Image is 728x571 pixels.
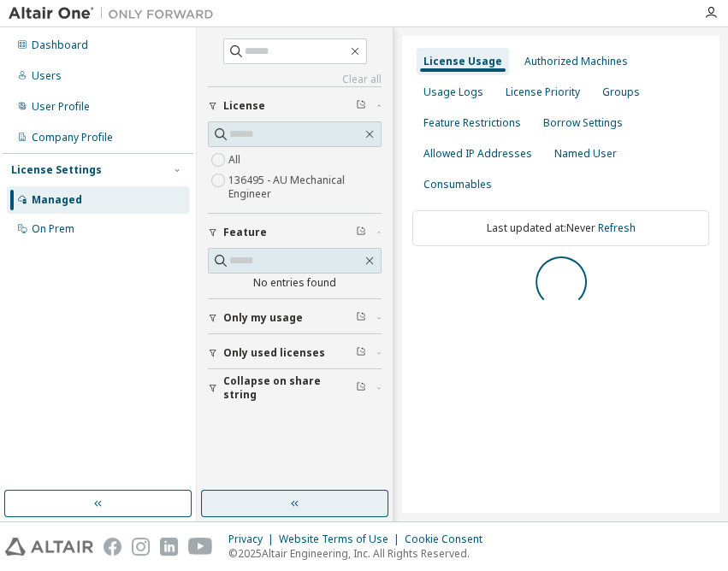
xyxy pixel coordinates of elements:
[208,87,382,125] button: License
[223,374,356,402] span: Collapse on share string
[223,99,265,113] span: License
[524,55,628,68] div: Authorized Machines
[506,85,580,99] div: License Priority
[208,369,382,407] button: Collapse on share string
[423,85,483,99] div: Usage Logs
[405,533,493,546] div: Cookie Consent
[356,311,366,325] span: Clear filter
[104,538,121,556] img: facebook.svg
[228,170,382,204] label: 136495 - AU Mechanical Engineer
[356,99,366,113] span: Clear filter
[32,100,90,114] div: User Profile
[208,73,382,86] a: Clear all
[554,147,617,161] div: Named User
[423,55,502,68] div: License Usage
[32,131,113,144] div: Company Profile
[356,346,366,360] span: Clear filter
[223,311,303,325] span: Only my usage
[228,533,279,546] div: Privacy
[32,222,74,236] div: On Prem
[228,150,244,170] label: All
[5,538,93,556] img: altair_logo.svg
[279,533,405,546] div: Website Terms of Use
[11,163,102,177] div: License Settings
[602,85,640,99] div: Groups
[208,334,382,372] button: Only used licenses
[208,276,382,290] div: No entries found
[223,226,267,239] span: Feature
[160,538,178,556] img: linkedin.svg
[188,538,213,556] img: youtube.svg
[356,381,366,395] span: Clear filter
[132,538,150,556] img: instagram.svg
[423,178,492,191] div: Consumables
[543,116,623,130] div: Borrow Settings
[598,221,636,235] a: Refresh
[223,346,325,360] span: Only used licenses
[412,210,709,246] div: Last updated at: Never
[32,193,82,207] div: Managed
[208,214,382,251] button: Feature
[32,69,62,83] div: Users
[423,147,532,161] div: Allowed IP Addresses
[32,38,88,52] div: Dashboard
[9,5,222,22] img: Altair One
[208,299,382,337] button: Only my usage
[228,546,493,561] p: © 2025 Altair Engineering, Inc. All Rights Reserved.
[356,226,366,239] span: Clear filter
[423,116,521,130] div: Feature Restrictions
